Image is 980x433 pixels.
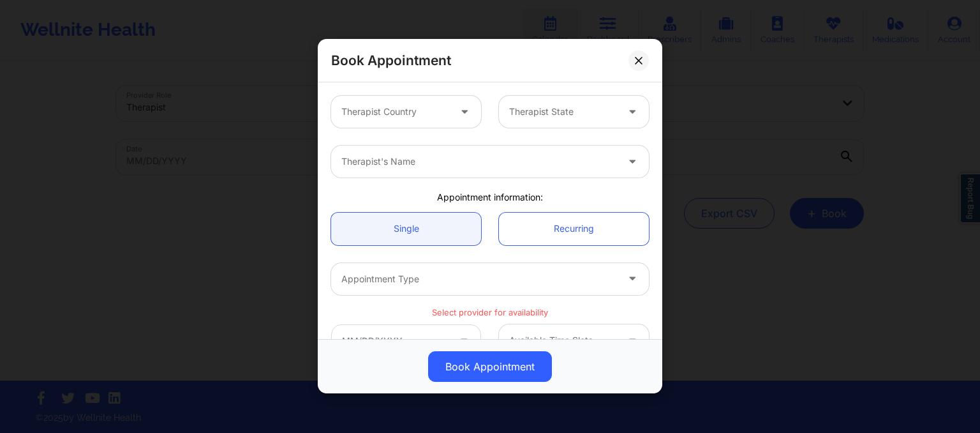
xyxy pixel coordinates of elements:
[428,352,552,383] button: Book Appointment
[331,52,451,69] h2: Book Appointment
[331,324,481,356] input: MM/DD/YYYY
[331,307,649,319] p: Select provider for availability
[322,191,658,204] div: Appointment information:
[331,213,481,245] a: Single
[499,213,649,245] a: Recurring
